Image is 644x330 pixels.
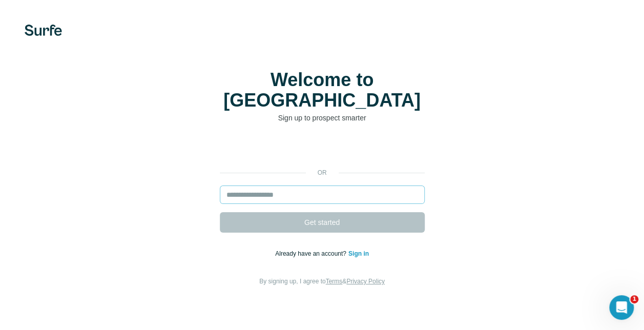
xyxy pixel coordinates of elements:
a: Sign in [348,250,369,257]
a: Terms [326,278,343,285]
img: Surfe's logo [25,25,62,36]
h1: Welcome to [GEOGRAPHIC_DATA] [220,70,425,111]
span: 1 [630,295,638,303]
a: Privacy Policy [346,278,385,285]
span: Already have an account? [275,250,348,257]
span: By signing up, I agree to & [259,278,385,285]
p: Sign up to prospect smarter [220,113,425,123]
iframe: Przycisk Zaloguj się przez Google [215,138,430,161]
iframe: Intercom live chat [609,295,634,320]
p: or [306,168,339,177]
